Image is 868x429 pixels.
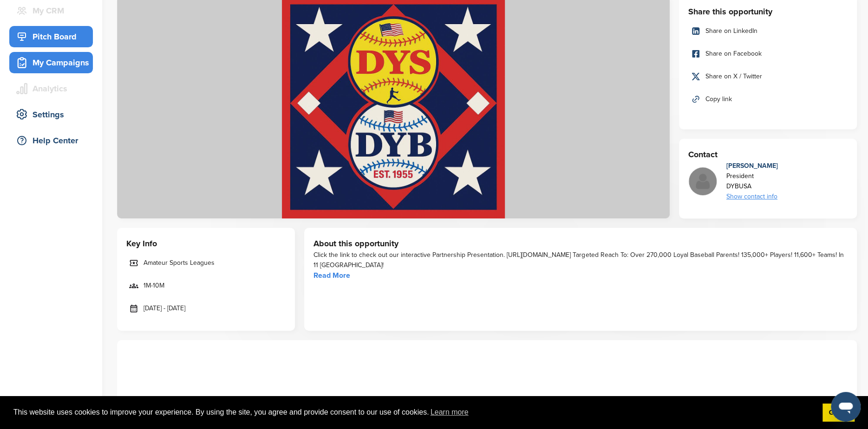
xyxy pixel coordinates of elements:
a: Pitch Board [9,26,93,47]
a: Settings [9,104,93,125]
div: Settings [14,106,93,123]
span: Copy link [705,94,732,104]
div: Click the link to check out our interactive Partnership Presentation. [URL][DOMAIN_NAME] Targeted... [313,250,848,270]
h3: Contact [688,148,848,161]
iframe: Button to launch messaging window [831,392,861,422]
div: Show contact info [726,192,778,202]
span: Share on X / Twitter [705,71,762,82]
span: This website uses cookies to improve your experience. By using the site, you agree and provide co... [13,405,815,419]
a: Read More [313,271,350,280]
span: [DATE] - [DATE] [144,303,185,314]
div: Help Center [14,132,93,149]
h3: Share this opportunity [688,5,848,18]
img: Missing [689,167,717,195]
a: Help Center [9,130,93,151]
div: Pitch Board [14,28,93,45]
a: My Campaigns [9,52,93,73]
h3: Key Info [126,237,286,250]
div: My Campaigns [14,54,93,71]
h3: About this opportunity [313,237,848,250]
div: Analytics [14,80,93,97]
div: President [726,171,778,181]
div: My CRM [14,2,93,19]
a: Share on LinkedIn [688,21,848,41]
div: DYBUSA [726,181,778,192]
a: dismiss cookie message [822,403,855,422]
a: Copy link [688,90,848,109]
span: Share on Facebook [705,49,762,59]
span: 1M-10M [144,281,164,291]
span: Share on LinkedIn [705,26,757,36]
a: Share on Facebook [688,44,848,64]
span: Amateur Sports Leagues [144,258,215,268]
a: Analytics [9,78,93,99]
a: Share on X / Twitter [688,67,848,86]
a: learn more about cookies [429,405,470,419]
div: [PERSON_NAME] [726,161,778,171]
